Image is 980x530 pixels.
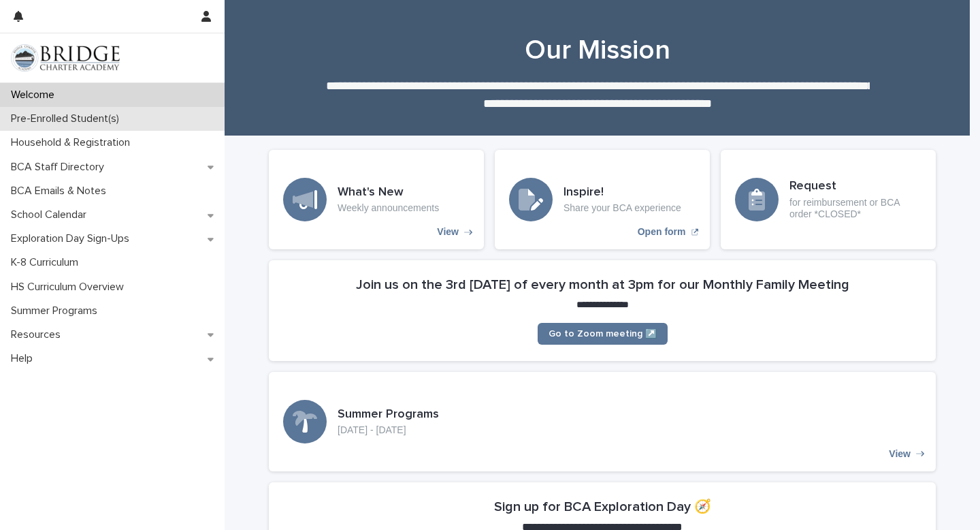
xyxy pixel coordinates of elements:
[5,89,65,102] p: Welcome
[269,150,484,249] a: View
[437,226,459,238] p: View
[494,499,711,515] h2: Sign up for BCA Exploration Day 🧭
[5,281,135,294] p: HS Curriculum Overview
[563,185,681,200] h3: Inspire!
[5,232,140,245] p: Exploration Day Sign-Ups
[5,161,115,174] p: BCA Staff Directory
[5,256,89,269] p: K-8 Curriculum
[5,208,97,221] p: School Calendar
[889,448,911,460] p: View
[338,424,439,436] p: [DATE] - [DATE]
[789,197,921,220] p: for reimbursement or BCA order *CLOSED*
[5,352,44,365] p: Help
[11,44,120,72] img: V1C1m3IdTEidaUdm9Hs0
[338,202,439,214] p: Weekly announcements
[5,136,141,149] p: Household & Registration
[5,305,108,317] p: Summer Programs
[538,323,668,345] a: Go to Zoom meeting ↗️
[495,150,710,249] a: Open form
[264,34,931,67] h1: Our Mission
[338,185,439,200] h3: What's New
[338,407,439,422] h3: Summer Programs
[563,202,681,214] p: Share your BCA experience
[269,372,936,471] a: View
[5,185,117,198] p: BCA Emails & Notes
[5,328,71,341] p: Resources
[789,179,921,194] h3: Request
[356,277,849,293] h2: Join us on the 3rd [DATE] of every month at 3pm for our Monthly Family Meeting
[5,112,130,125] p: Pre-Enrolled Student(s)
[638,226,686,238] p: Open form
[549,329,657,339] span: Go to Zoom meeting ↗️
